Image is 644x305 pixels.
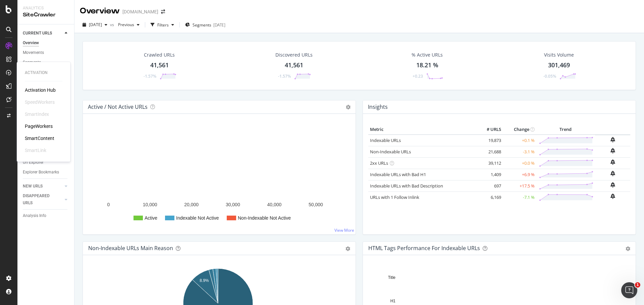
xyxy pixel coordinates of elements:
[23,30,63,37] a: CURRENT URLS
[610,148,615,153] div: bell-plus
[23,40,39,47] div: Overview
[476,125,503,135] th: # URLS
[503,169,536,180] td: +6.9 %
[115,22,134,27] span: Previous
[145,215,157,221] text: Active
[23,159,44,166] div: Url Explorer
[370,171,426,177] a: Indexable URLs with Bad H1
[416,61,438,70] div: 18.21 %
[503,135,536,146] td: +0.1 %
[200,278,209,283] text: 8.9%
[503,146,536,157] td: -3.1 %
[23,193,63,207] a: DISAPPEARED URLS
[23,183,63,190] a: NEW URLS
[88,102,148,111] h4: Active / Not Active URLs
[503,125,536,135] th: Change
[476,157,503,169] td: 39,112
[368,102,388,111] h4: Insights
[25,87,56,93] a: Activation Hub
[621,282,637,298] iframe: Intercom live chat
[144,73,156,79] div: -1.57%
[536,125,595,135] th: Trend
[193,22,211,28] span: Segments
[88,125,348,229] svg: A chart.
[476,135,503,146] td: 19,873
[503,180,536,192] td: +17.5 %
[25,147,46,154] div: SmartLink
[388,275,396,280] text: Title
[390,299,396,303] text: H1
[346,105,351,109] i: Options
[161,9,165,14] div: arrow-right-arrow-left
[144,52,175,58] div: Crawled URLs
[476,169,503,180] td: 1,409
[182,19,228,30] button: Segments[DATE]
[413,73,423,79] div: +0.23
[412,52,443,58] div: % Active URLs
[278,73,291,79] div: -1.57%
[23,193,57,207] div: DISAPPEARED URLS
[543,73,556,79] div: -0.05%
[368,245,480,251] div: HTML Tags Performance for Indexable URLs
[544,52,574,58] div: Visits Volume
[503,192,536,203] td: -7.1 %
[107,202,110,207] text: 0
[610,159,615,165] div: bell-plus
[80,19,110,30] button: [DATE]
[238,215,291,221] text: Non-Indexable Not Active
[476,180,503,192] td: 697
[610,137,615,142] div: bell-plus
[25,99,55,105] div: SpeedWorkers
[610,171,615,176] div: bell-plus
[23,169,59,176] div: Explorer Bookmarks
[23,212,69,219] a: Analysis Info
[635,282,640,288] span: 1
[23,212,46,219] div: Analysis Info
[23,30,52,37] div: CURRENT URLS
[143,202,157,207] text: 10,000
[148,19,177,30] button: Filters
[309,202,323,207] text: 50,000
[285,61,303,70] div: 41,561
[122,8,158,15] div: [DOMAIN_NAME]
[370,194,419,200] a: URLs with 1 Follow Inlink
[370,160,388,166] a: 2xx URLs
[25,135,54,142] a: SmartContent
[23,169,69,176] a: Explorer Bookmarks
[25,70,62,76] div: Activation
[23,159,69,166] a: Url Explorer
[150,61,169,70] div: 41,561
[23,11,69,19] div: SiteCrawler
[25,123,53,130] a: PageWorkers
[80,5,120,17] div: Overview
[370,149,411,155] a: Non-Indexable URLs
[23,5,69,11] div: Analytics
[626,246,630,251] div: gear
[226,202,240,207] text: 30,000
[88,245,173,251] div: Non-Indexable URLs Main Reason
[503,157,536,169] td: +0.0 %
[23,183,43,190] div: NEW URLS
[23,49,44,56] div: Movements
[345,246,350,251] div: gear
[25,111,49,118] div: SmartIndex
[610,194,615,199] div: bell-plus
[115,19,142,30] button: Previous
[176,215,219,221] text: Indexable Not Active
[275,52,313,58] div: Discovered URLs
[23,59,41,66] div: Segments
[476,146,503,157] td: 21,688
[610,182,615,187] div: bell-plus
[23,59,69,66] a: Segments
[213,22,225,28] div: [DATE]
[476,192,503,203] td: 6,169
[89,22,102,27] span: 2025 Aug. 20th
[184,202,199,207] text: 20,000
